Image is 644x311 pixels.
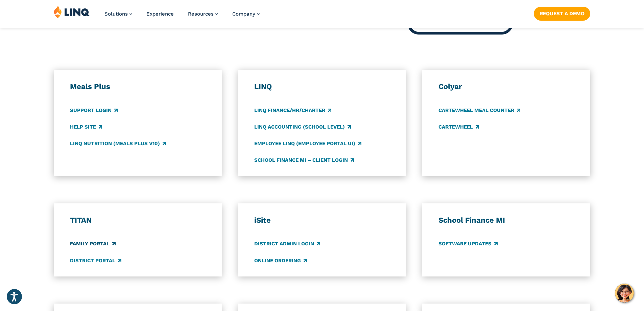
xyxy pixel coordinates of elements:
button: Hello, have a question? Let’s chat. [615,284,634,303]
a: Company [232,11,260,17]
a: Experience [146,11,174,17]
nav: Button Navigation [534,5,590,20]
img: LINQ | K‑12 Software [54,5,90,18]
a: Family Portal [70,240,116,248]
a: CARTEWHEEL Meal Counter [438,107,520,114]
span: Solutions [104,11,128,17]
a: Request a Demo [534,7,590,20]
a: CARTEWHEEL [438,123,479,131]
h3: School Finance MI [438,216,574,225]
a: Support Login [70,107,118,114]
h3: TITAN [70,216,206,225]
a: District Admin Login [254,240,320,248]
a: LINQ Finance/HR/Charter [254,107,331,114]
a: Software Updates [438,240,498,248]
a: School Finance MI – Client Login [254,156,354,164]
a: Solutions [104,11,132,17]
a: Employee LINQ (Employee Portal UI) [254,140,361,147]
h3: Meals Plus [70,82,206,91]
a: District Portal [70,257,121,264]
a: LINQ Nutrition (Meals Plus v10) [70,140,166,147]
h3: LINQ [254,82,390,91]
a: Online Ordering [254,257,307,264]
span: Company [232,11,255,17]
a: Help Site [70,123,102,131]
nav: Primary Navigation [104,5,260,28]
a: Resources [188,11,218,17]
h3: iSite [254,216,390,225]
span: Resources [188,11,214,17]
h3: Colyar [438,82,574,91]
a: LINQ Accounting (school level) [254,123,351,131]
